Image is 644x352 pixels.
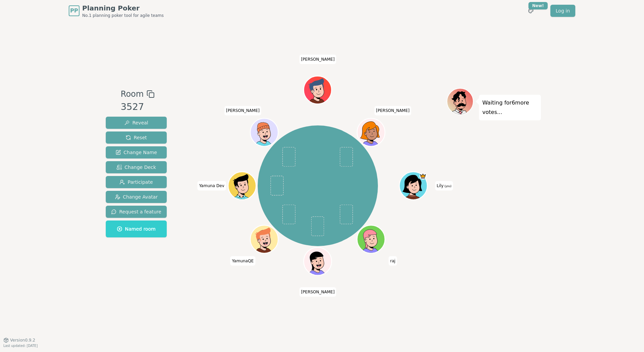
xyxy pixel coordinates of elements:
div: New! [528,2,548,9]
button: Request a feature [106,206,167,218]
a: PPPlanning PokerNo.1 planning poker tool for agile teams [69,3,164,18]
button: Change Deck [106,161,167,173]
button: Reset [106,131,167,144]
span: Named room [117,226,156,232]
span: Click to change your name [230,256,255,265]
span: Version 0.9.2 [10,338,35,343]
button: Change Name [106,146,167,158]
button: Participate [106,176,167,188]
span: Change Name [116,149,157,156]
span: Change Deck [117,164,156,171]
span: Request a feature [111,208,161,215]
span: Click to change your name [299,287,336,297]
span: Reveal [124,119,148,126]
span: Click to change your name [224,106,261,115]
span: Last updated: [DATE] [3,344,38,348]
span: Planning Poker [82,3,164,13]
span: Room [121,88,143,100]
span: Click to change your name [388,256,397,265]
div: 3527 [121,100,154,114]
button: Version0.9.2 [3,338,35,343]
span: Click to change your name [435,181,453,190]
button: Named room [106,221,167,237]
span: Click to change your name [299,55,336,64]
button: Change Avatar [106,191,167,203]
p: Waiting for 6 more votes... [482,98,538,117]
span: No.1 planning poker tool for agile teams [82,13,164,18]
a: Log in [550,5,575,17]
span: Lily is the host [420,173,427,180]
span: Click to change your name [374,106,411,115]
span: Participate [120,179,153,185]
button: Click to change your avatar [400,173,427,199]
span: PP [70,7,78,15]
button: New! [525,5,537,17]
span: Reset [126,134,147,141]
button: Reveal [106,117,167,129]
span: Click to change your name [197,181,226,190]
span: (you) [444,185,452,188]
span: Change Avatar [115,194,158,200]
